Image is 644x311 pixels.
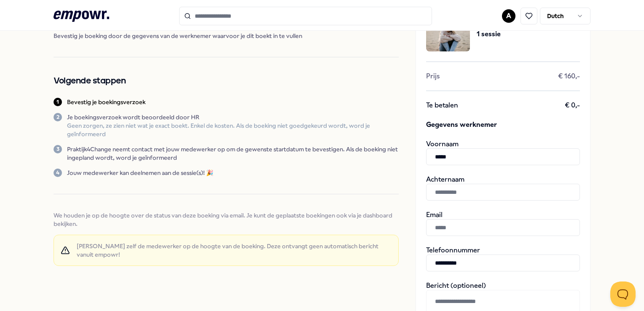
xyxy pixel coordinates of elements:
[54,74,398,88] h2: Volgende stappen
[77,242,392,259] span: [PERSON_NAME] zelf de medewerker op de hoogte van de boeking. Deze ontvangt geen automatisch beri...
[426,211,580,236] div: Email
[67,98,145,106] p: Bevestig je boekingsverzoek
[426,101,458,110] span: Te betalen
[426,72,440,80] span: Prijs
[610,282,636,307] iframe: Help Scout Beacon - Open
[67,169,213,177] p: Jouw medewerker kan deelnemen aan de sessie(s)! 🎉
[54,32,398,40] span: Bevestig je boeking door de gegevens van de werknemer waarvoor je dit boekt in te vullen
[54,169,62,177] div: 4
[179,7,432,25] input: Search for products, categories or subcategories
[67,145,398,162] p: Praktijk4Change neemt contact met jouw medewerker op om de gewenste startdatum te bevestigen. Als...
[54,113,62,121] div: 2
[54,145,62,153] div: 3
[426,120,580,130] span: Gegevens werknemer
[502,9,515,23] button: A
[426,140,580,165] div: Voornaam
[67,121,398,138] p: Geen zorgen, ze zien niet wat je exact boekt. Enkel de kosten. Als de boeking niet goedgekeurd wo...
[67,113,398,121] p: Je boekingsverzoek wordt beoordeeld door HR
[426,175,580,201] div: Achternaam
[477,29,524,40] span: 1 sessie
[54,211,398,228] span: We houden je op de hoogte over de status van deze boeking via email. Je kunt de geplaatste boekin...
[54,98,62,106] div: 1
[565,101,580,110] span: € 0,-
[558,72,580,80] span: € 160,-
[426,246,580,271] div: Telefoonnummer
